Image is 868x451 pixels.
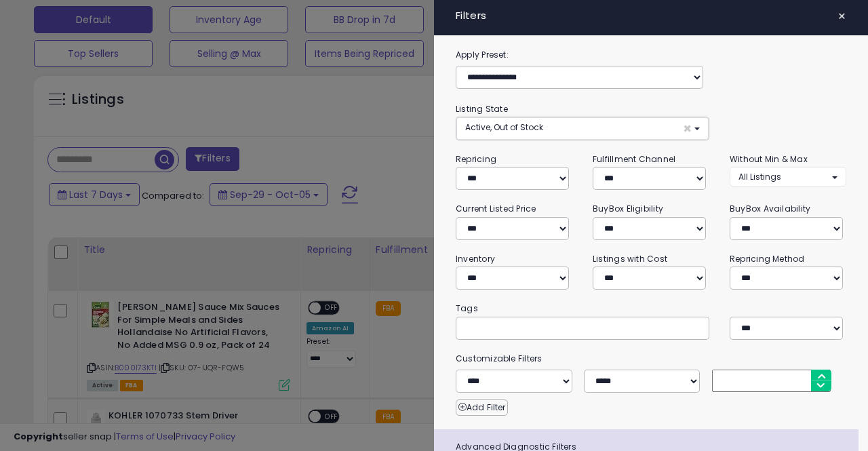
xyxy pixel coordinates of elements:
[593,253,667,264] small: Listings with Cost
[465,121,543,133] span: Active, Out of Stock
[837,7,846,26] span: ×
[832,7,852,26] button: ×
[446,47,856,62] label: Apply Preset:
[730,153,808,165] small: Without Min & Max
[456,117,709,140] button: Active, Out of Stock ×
[456,10,846,22] h4: Filters
[730,167,846,187] button: All Listings
[456,253,495,264] small: Inventory
[456,203,536,214] small: Current Listed Price
[456,153,496,165] small: Repricing
[683,121,692,136] span: ×
[456,399,508,416] button: Add Filter
[730,203,810,214] small: BuyBox Availability
[446,301,856,316] small: Tags
[593,203,663,214] small: BuyBox Eligibility
[738,171,781,182] span: All Listings
[730,253,805,264] small: Repricing Method
[593,153,675,165] small: Fulfillment Channel
[456,103,508,115] small: Listing State
[446,351,856,366] small: Customizable Filters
